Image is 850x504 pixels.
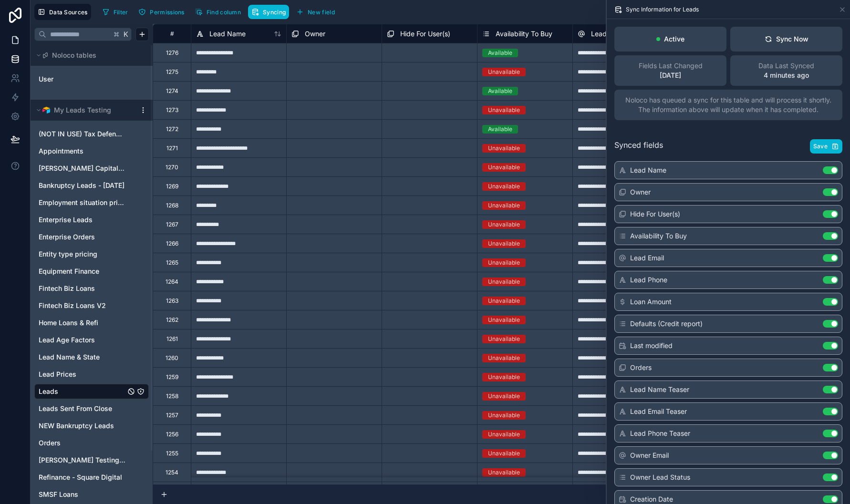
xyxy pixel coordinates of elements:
[166,164,178,171] div: 1270
[34,195,149,210] div: Employment situation pricing
[34,49,143,62] button: Noloco tables
[758,61,814,71] span: Data Last Synced
[207,9,241,16] span: Find column
[630,275,667,285] span: Lead Phone
[166,373,178,381] div: 1259
[34,72,149,87] div: User
[764,71,809,80] p: 4 minutes ago
[248,5,289,19] button: Syncing
[488,278,520,286] div: Unavailable
[488,68,520,76] div: Unavailable
[166,49,178,57] div: 1276
[39,490,78,499] span: SMSF Loans
[39,404,112,413] span: Leads Sent From Close
[248,5,293,19] a: Syncing
[166,202,178,209] div: 1268
[39,352,125,362] a: Lead Name & State
[400,29,450,39] span: Hide For User(s)
[488,144,520,153] div: Unavailable
[166,354,178,362] div: 1260
[166,125,178,133] div: 1272
[488,87,512,95] div: Available
[614,139,663,154] span: Synced fields
[39,232,125,242] a: Enterprise Orders
[488,297,520,305] div: Unavailable
[39,267,99,276] span: Equipment Finance
[39,164,125,173] span: [PERSON_NAME] Capital (Turn Zap off if entering old data))
[39,335,125,345] a: Lead Age Factors
[34,367,149,382] div: Lead Prices
[630,187,651,197] span: Owner
[34,178,149,193] div: Bankruptcy Leads - August 24
[166,144,178,152] div: 1271
[39,129,125,139] a: (NOT IN USE) Tax Defender Leads
[660,71,681,80] p: [DATE]
[39,370,125,379] a: Lead Prices
[34,144,149,159] div: Appointments
[39,249,125,259] a: Entity type pricing
[488,220,520,229] div: Unavailable
[54,105,111,115] span: My Leads Testing
[488,182,520,191] div: Unavailable
[39,387,58,396] span: Leads
[34,298,149,313] div: Fintech Biz Loans V2
[39,181,125,190] a: Bankruptcy Leads - [DATE]
[293,5,338,19] button: New field
[39,284,125,293] a: Fintech Biz Loans
[34,384,149,399] div: Leads
[39,455,125,465] span: [PERSON_NAME] Testing Zap
[765,34,809,44] div: Sync Now
[630,429,690,438] span: Lead Phone Teaser
[591,29,625,39] span: Lead Email
[34,281,149,296] div: Fintech Biz Loans
[39,74,53,84] span: User
[39,438,125,448] a: Orders
[488,354,520,362] div: Unavailable
[39,198,125,207] a: Employment situation pricing
[630,363,652,372] span: Orders
[263,9,286,16] span: Syncing
[39,404,125,413] a: Leads Sent From Close
[166,183,178,190] div: 1269
[664,34,684,44] p: Active
[39,352,100,362] span: Lead Name & State
[39,301,125,310] a: Fintech Biz Loans V2
[135,5,187,19] button: Permissions
[630,209,680,219] span: Hide For User(s)
[630,385,689,394] span: Lead Name Teaser
[488,411,520,420] div: Unavailable
[488,316,520,324] div: Unavailable
[166,87,178,95] div: 1274
[166,240,178,247] div: 1266
[39,490,125,499] a: SMSF Loans
[630,407,687,416] span: Lead Email Teaser
[166,68,178,76] div: 1275
[42,106,50,114] img: Airtable Logo
[34,103,135,117] button: Airtable LogoMy Leads Testing
[813,143,828,150] span: Save
[488,258,520,267] div: Unavailable
[39,215,125,225] a: Enterprise Leads
[34,435,149,451] div: Orders
[34,470,149,485] div: Refinance - Square Digital
[34,418,149,433] div: NEW Bankruptcy Leads
[488,239,520,248] div: Unavailable
[166,221,178,228] div: 1267
[488,163,520,172] div: Unavailable
[488,106,520,114] div: Unavailable
[626,6,699,13] span: Sync Information for Leads
[39,301,106,310] span: Fintech Biz Loans V2
[99,5,132,19] button: Filter
[39,438,61,448] span: Orders
[488,392,520,401] div: Unavailable
[209,29,246,39] span: Lead Name
[39,473,122,482] span: Refinance - Square Digital
[123,31,129,38] span: K
[150,9,184,16] span: Permissions
[39,473,125,482] a: Refinance - Square Digital
[305,29,325,39] span: Owner
[39,267,125,276] a: Equipment Finance
[39,318,98,328] span: Home Loans & Refi
[135,5,191,19] a: Permissions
